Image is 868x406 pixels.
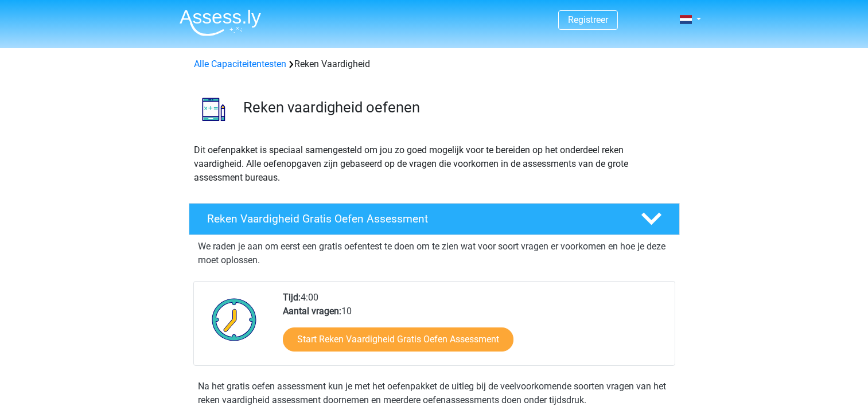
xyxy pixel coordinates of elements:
a: Reken Vaardigheid Gratis Oefen Assessment [184,203,684,235]
a: Registreer [568,14,608,25]
img: reken vaardigheid [189,85,238,134]
b: Tijd: [283,292,301,303]
div: 4:00 10 [274,291,674,365]
img: Assessly [180,9,261,36]
a: Alle Capaciteitentesten [194,58,286,69]
img: Klok [205,291,263,348]
div: Reken Vaardigheid [189,57,679,71]
p: We raden je aan om eerst een gratis oefentest te doen om te zien wat voor soort vragen er voorkom... [198,240,671,267]
a: Start Reken Vaardigheid Gratis Oefen Assessment [283,327,513,352]
p: Dit oefenpakket is speciaal samengesteld om jou zo goed mogelijk voor te bereiden op het onderdee... [194,143,675,185]
h3: Reken vaardigheid oefenen [243,99,671,116]
h4: Reken Vaardigheid Gratis Oefen Assessment [207,212,622,225]
b: Aantal vragen: [283,306,341,317]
